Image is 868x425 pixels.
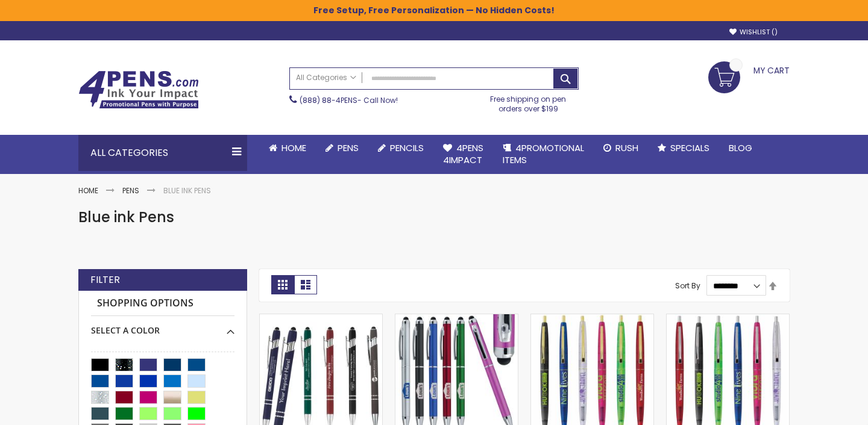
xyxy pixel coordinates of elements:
[91,316,234,337] div: Select A Color
[615,141,638,154] span: Rush
[433,135,493,174] a: 4Pens4impact
[648,135,719,161] a: Specials
[122,185,139,196] a: Pens
[368,135,433,161] a: Pencils
[259,135,316,161] a: Home
[531,314,653,324] a: BIC® Clear Clics Gold Pen
[281,141,306,154] span: Home
[338,141,359,154] span: Pens
[443,141,483,166] span: 4Pens 4impact
[300,95,398,105] span: - Call Now!
[675,281,700,291] label: Sort By
[271,275,294,294] strong: Grid
[91,291,234,317] strong: Shopping Options
[729,28,778,37] a: Wishlist
[296,73,356,82] span: All Categories
[395,314,518,324] a: I-Stylus Slim Pen
[503,141,584,166] span: 4PROMOTIONAL ITEMS
[260,314,382,324] a: Custom Soft Touch Metal Pen - Stylus Top
[316,135,368,161] a: Pens
[719,135,762,161] a: Blog
[390,141,424,154] span: Pencils
[670,141,709,154] span: Specials
[78,70,199,109] img: 4Pens Custom Pens and Promotional Products
[290,68,362,88] a: All Categories
[90,273,120,287] strong: Filter
[78,185,98,196] a: Home
[667,314,789,324] a: BIC® Clear Clics Pen
[163,185,211,196] strong: Blue ink Pens
[78,135,247,171] div: All Categories
[478,90,579,114] div: Free shipping on pen orders over $199
[594,135,648,161] a: Rush
[493,135,594,174] a: 4PROMOTIONALITEMS
[78,208,790,227] h1: Blue ink Pens
[300,95,357,105] a: (888) 88-4PENS
[729,141,752,154] span: Blog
